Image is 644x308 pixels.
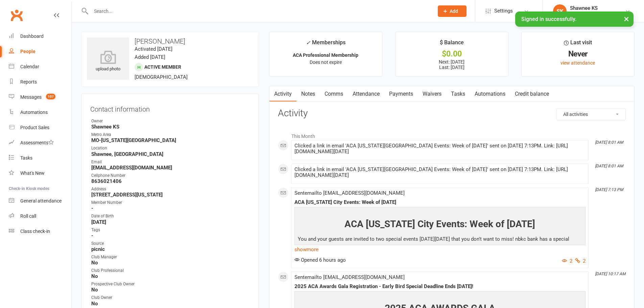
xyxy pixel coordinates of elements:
div: Never [528,50,628,57]
span: Does not expire [310,60,342,65]
div: Product Sales [20,125,49,130]
i: [DATE] 8:01 AM [595,164,623,168]
strong: 8636021406 [91,178,250,184]
i: [DATE] 7:13 PM [595,187,623,192]
a: General attendance kiosk mode [9,193,71,209]
div: Messages [20,94,42,100]
span: Signed in successfully. [521,16,576,22]
div: SK [553,4,567,18]
strong: - [91,233,250,239]
div: Clicked a link in email 'ACA [US_STATE][GEOGRAPHIC_DATA] Events: Week of [DATE]' sent on [DATE] 7... [294,143,586,155]
span: Sent email to [EMAIL_ADDRESS][DOMAIN_NAME] [294,274,405,280]
div: 2025 ACA Awards Gala Registration - Early Bird Special Deadline Ends [DATE]! [294,284,586,289]
span: Sent email to [EMAIL_ADDRESS][DOMAIN_NAME] [294,190,405,196]
div: Date of Birth [91,213,250,219]
strong: No [91,287,250,293]
a: Class kiosk mode [9,224,71,239]
a: Calendar [9,59,71,74]
a: Reports [9,74,71,90]
div: Owner [91,118,250,124]
strong: Shawnee KS [91,124,250,130]
a: Automations [470,86,510,102]
strong: picnic [91,246,250,252]
div: Assessments [20,140,54,145]
h3: Contact information [90,103,250,113]
span: Add [450,8,458,14]
span: 107 [46,94,55,99]
h3: [PERSON_NAME] [87,38,253,45]
div: Location [91,145,250,151]
p: Next: [DATE] Last: [DATE] [402,59,502,70]
div: upload photo [87,50,129,73]
strong: [DATE] [91,219,250,225]
a: Waivers [418,86,446,102]
div: ACA Network [570,11,598,17]
a: Activity [269,86,296,102]
a: Assessments [9,135,71,150]
strong: - [91,205,250,211]
p: You and your guests are invited to two special events [DATE][DATE] that you don't want to miss! n... [296,235,584,261]
i: [DATE] 10:17 AM [595,271,625,276]
a: Comms [320,86,348,102]
strong: MO-[US_STATE][GEOGRAPHIC_DATA] [91,137,250,143]
div: Shawnee KS [570,5,598,11]
a: Tasks [446,86,470,102]
button: 2 [575,257,586,265]
li: This Month [278,129,626,140]
div: Club Manager [91,254,250,260]
div: ACA [US_STATE] City Events: Week of [DATE] [294,199,586,205]
div: People [20,49,35,54]
div: Memberships [306,38,345,51]
span: [DEMOGRAPHIC_DATA] [135,74,188,80]
input: Search... [89,6,429,16]
div: Club Owner [91,294,250,301]
a: view attendance [560,60,595,66]
a: show more [294,245,586,254]
div: Class check-in [20,229,50,234]
a: What's New [9,166,71,181]
time: Added [DATE] [135,54,165,60]
button: × [620,11,633,26]
strong: No [91,260,250,266]
span: Settings [494,3,513,19]
i: ✓ [306,40,310,46]
button: 2 [562,257,572,265]
strong: No [91,301,250,307]
div: Club Professional [91,267,250,274]
a: Messages 107 [9,90,71,105]
div: Clicked a link in email 'ACA [US_STATE][GEOGRAPHIC_DATA] Events: Week of [DATE]' sent on [DATE] 7... [294,167,586,178]
a: Payments [384,86,418,102]
div: What's New [20,170,45,176]
span: Opened 6 hours ago [294,257,346,263]
a: Automations [9,105,71,120]
a: Roll call [9,209,71,224]
a: Product Sales [9,120,71,135]
div: Automations [20,110,48,115]
a: Dashboard [9,29,71,44]
button: Add [438,5,467,17]
div: Reports [20,79,37,85]
div: Prospective Club Owner [91,281,250,287]
a: Clubworx [8,7,25,24]
div: Dashboard [20,33,44,39]
div: Calendar [20,64,39,69]
div: Tags [91,227,250,233]
div: Cellphone Number [91,172,250,179]
strong: ACA Professional Membership [293,52,358,58]
a: People [9,44,71,59]
span: ACA [US_STATE] City Events: Week of [DATE] [344,218,535,230]
a: Attendance [348,86,384,102]
div: Member Number [91,199,250,206]
h3: Activity [278,108,626,119]
a: Credit balance [510,86,554,102]
i: [DATE] 8:01 AM [595,140,623,145]
div: Email [91,159,250,165]
span: Active member [144,64,181,70]
div: Metro Area [91,132,250,138]
div: Roll call [20,213,36,219]
div: Source [91,240,250,247]
div: $0.00 [402,50,502,57]
div: Tasks [20,155,32,161]
div: General attendance [20,198,62,204]
div: $ Balance [440,38,464,50]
